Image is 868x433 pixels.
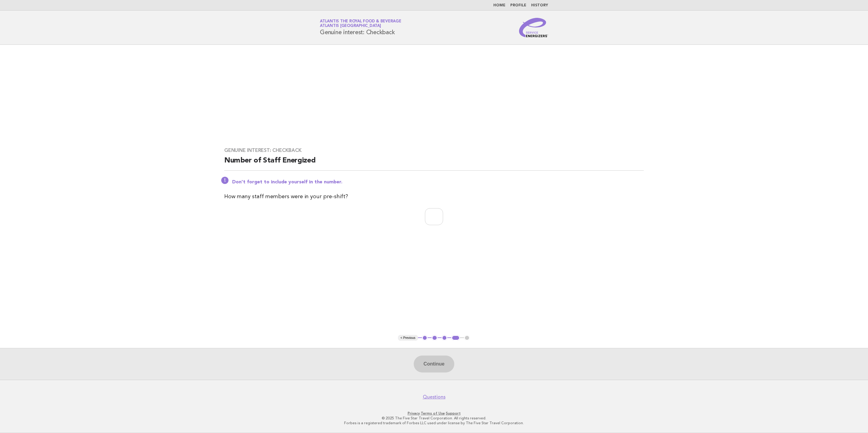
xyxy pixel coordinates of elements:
a: Support [446,411,461,415]
a: Privacy [408,411,420,415]
a: Atlantis the Royal Food & BeverageAtlantis [GEOGRAPHIC_DATA] [320,19,401,28]
p: Forbes is a registered trademark of Forbes LLC used under license by The Five Star Travel Corpora... [249,421,619,425]
a: History [531,4,548,7]
a: Home [493,4,505,7]
button: 1 [422,335,428,341]
a: Terms of Use [421,411,445,415]
p: · · [249,411,619,416]
p: © 2025 The Five Star Travel Corporation. All rights reserved. [249,416,619,421]
a: Profile [510,4,526,7]
h1: Genuine interest: Checkback [320,20,401,35]
a: Questions [423,394,446,400]
p: How many staff members were in your pre-shift? [224,192,644,201]
button: 2 [432,335,438,341]
button: 3 [442,335,448,341]
span: Atlantis [GEOGRAPHIC_DATA] [320,24,381,28]
h3: Genuine interest: Checkback [224,147,644,153]
button: < Previous [398,335,418,341]
button: 4 [451,335,460,341]
img: Service Energizers [519,18,548,37]
p: Don't forget to include yourself in the number. [232,179,644,185]
h2: Number of Staff Energized [224,156,644,171]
